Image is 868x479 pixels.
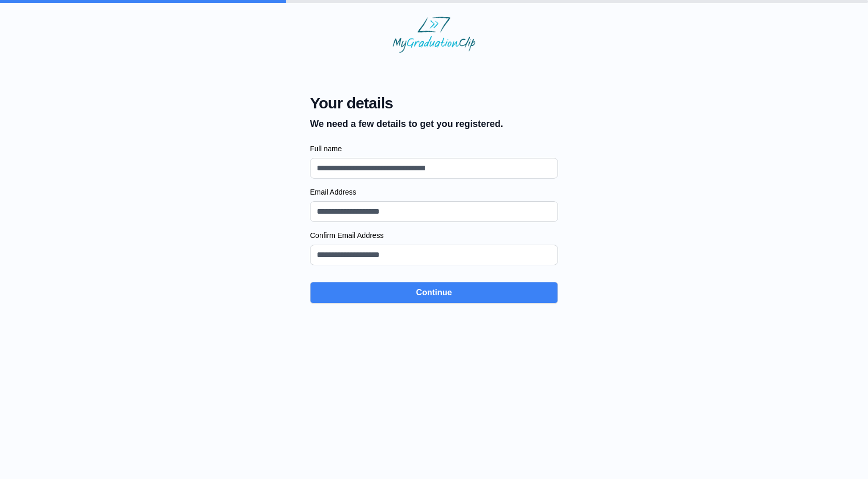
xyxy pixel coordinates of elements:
[310,94,503,113] span: Your details
[310,282,558,304] button: Continue
[310,187,558,197] label: Email Address
[393,17,475,53] img: MyGraduationClip
[310,230,558,241] label: Confirm Email Address
[310,117,503,131] p: We need a few details to get you registered.
[310,143,558,154] label: Full name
